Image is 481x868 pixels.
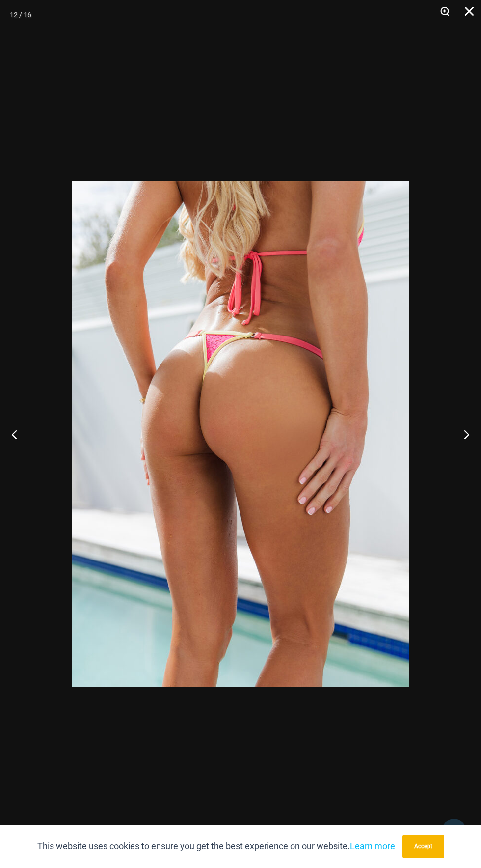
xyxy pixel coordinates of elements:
[444,410,481,459] button: Next
[37,839,395,854] p: This website uses cookies to ensure you get the best experience on our website.
[72,181,409,687] img: Bubble Mesh Highlight Pink 469 Thong 02
[402,835,444,858] button: Accept
[350,841,395,851] a: Learn more
[10,7,31,22] div: 12 / 16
